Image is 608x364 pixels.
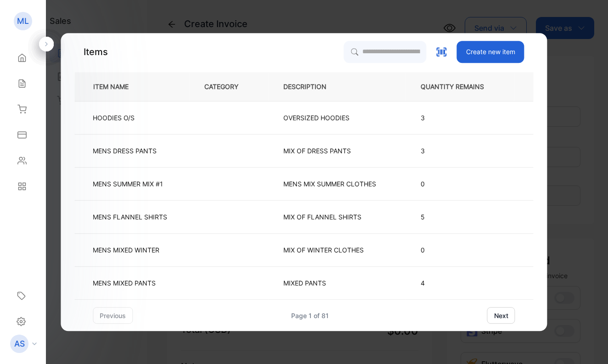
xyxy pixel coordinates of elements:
[93,307,133,324] button: previous
[283,245,364,255] p: MIX OF WINTER CLOTHES
[283,179,376,189] p: MENS MIX SUMMER CLOTHES
[283,146,351,156] p: MIX OF DRESS PANTS
[421,245,499,255] p: 0
[421,212,499,222] p: 5
[93,113,135,123] p: HOODIES O/S
[14,338,25,350] p: AS
[457,41,524,63] button: Create new item
[93,278,156,288] p: MENS MIXED PANTS
[487,307,515,324] button: next
[93,146,157,156] p: MENS DRESS PANTS
[7,4,35,31] button: Open LiveChat chat widget
[84,45,108,59] p: Items
[421,82,499,91] p: QUANTITY REMAINS
[90,82,143,91] p: ITEM NAME
[17,15,29,27] p: ML
[421,278,499,288] p: 4
[529,82,584,91] p: UNIT PRICE
[421,146,499,156] p: 3
[93,212,167,222] p: MENS FLANNEL SHIRTS
[93,179,163,189] p: MENS SUMMER MIX #1
[421,113,499,123] p: 3
[204,82,253,91] p: CATEGORY
[283,113,349,123] p: OVERSIZED HOODIES
[93,245,159,255] p: MENS MIXED WINTER
[283,212,361,222] p: MIX OF FLANNEL SHIRTS
[421,179,499,189] p: 0
[283,82,341,91] p: DESCRIPTION
[291,311,329,320] div: Page 1 of 81
[283,278,326,288] p: MIXED PANTS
